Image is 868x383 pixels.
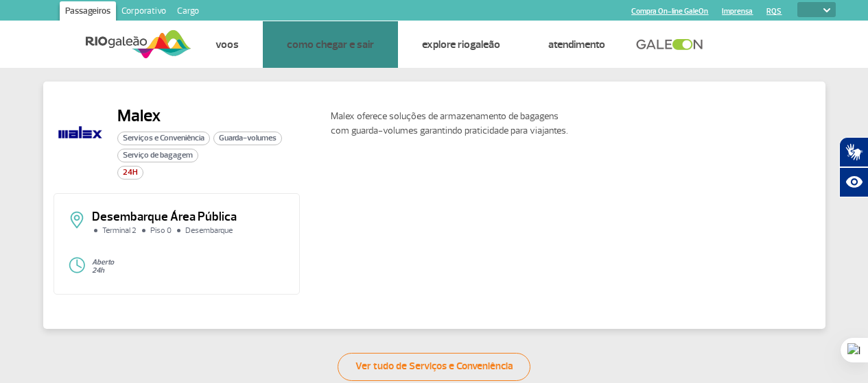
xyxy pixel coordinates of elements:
li: Desembarque [175,227,236,235]
a: Corporativo [116,1,172,23]
span: Guarda-volumes [213,132,282,145]
a: Cargo [172,1,204,23]
a: Como chegar e sair [287,38,374,51]
a: RQS [766,7,782,16]
a: Explore RIOgaleão [422,38,500,51]
div: Plugin de acessibilidade da Hand Talk. [839,137,868,197]
span: Serviço de bagagem [117,149,198,162]
h2: Malex [117,106,320,126]
a: Passageiros [60,1,116,23]
a: Ver tudo de Serviços e Conveniência [338,353,530,381]
a: Imprensa [722,7,753,16]
li: Terminal 2 [92,227,140,235]
p: Malex oferece soluções de armazenamento de bagagens com guarda-volumes garantindo praticidade par... [331,109,578,138]
a: Compra On-line GaleOn [631,7,708,16]
span: Serviços e Conveniência [117,132,210,145]
span: 24H [117,166,143,180]
a: Voos [215,38,239,51]
button: Abrir tradutor de língua de sinais. [839,137,868,167]
img: Malex-logo_0.png [54,106,107,159]
a: Atendimento [548,38,605,51]
p: Desembarque Área Pública [92,211,286,223]
strong: Aberto [92,258,114,267]
p: 24h [92,267,286,275]
li: Piso 0 [140,227,175,235]
button: Abrir recursos assistivos. [839,167,868,197]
